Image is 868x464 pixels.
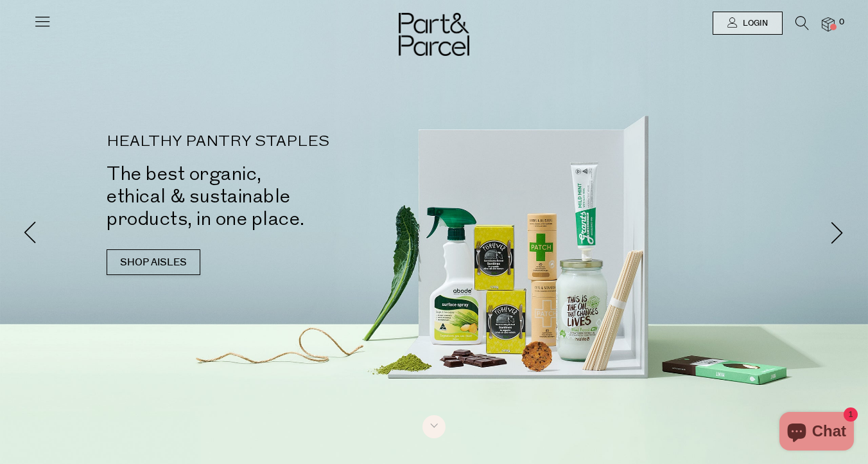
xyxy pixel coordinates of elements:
[740,18,768,29] span: Login
[836,17,847,28] span: 0
[776,412,858,454] inbox-online-store-chat: Shopify online store chat
[399,13,469,56] img: Part&Parcel
[107,163,453,230] h2: The best organic, ethical & sustainable products, in one place.
[107,134,453,150] p: HEALTHY PANTRY STAPLES
[107,249,200,275] a: SHOP AISLES
[713,12,783,35] a: Login
[822,17,835,31] a: 0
